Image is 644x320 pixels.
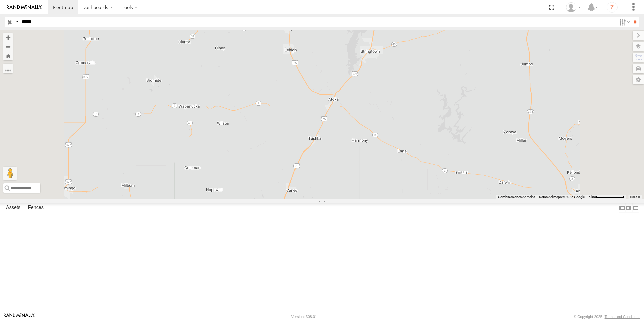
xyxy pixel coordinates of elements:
[14,17,19,27] label: Search Query
[587,195,626,199] button: Escala del mapa: 5 km por 79 píxeles
[291,315,317,319] div: Version: 308.01
[589,195,596,199] span: 5 km
[7,5,42,10] img: rand-logo.svg
[616,17,631,27] label: Search Filter Options
[4,313,35,320] a: Visit our Website
[3,42,13,51] button: Zoom out
[633,75,644,84] label: Map Settings
[24,203,47,213] label: Fences
[632,203,639,213] label: Hide Summary Table
[3,167,17,180] button: Arrastra al hombrecito al mapa para abrir Street View
[574,315,640,319] div: © Copyright 2025 -
[607,2,618,13] i: ?
[3,51,13,60] button: Zoom Home
[539,195,585,199] span: Datos del mapa ©2025 Google
[625,203,632,213] label: Dock Summary Table to the Right
[563,2,583,12] div: Miguel Cantu
[605,315,640,319] a: Terms and Conditions
[619,203,625,213] label: Dock Summary Table to the Left
[3,64,13,73] label: Measure
[3,203,24,213] label: Assets
[3,33,13,42] button: Zoom in
[630,195,640,198] a: Términos (se abre en una nueva pestaña)
[498,195,535,199] button: Combinaciones de teclas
